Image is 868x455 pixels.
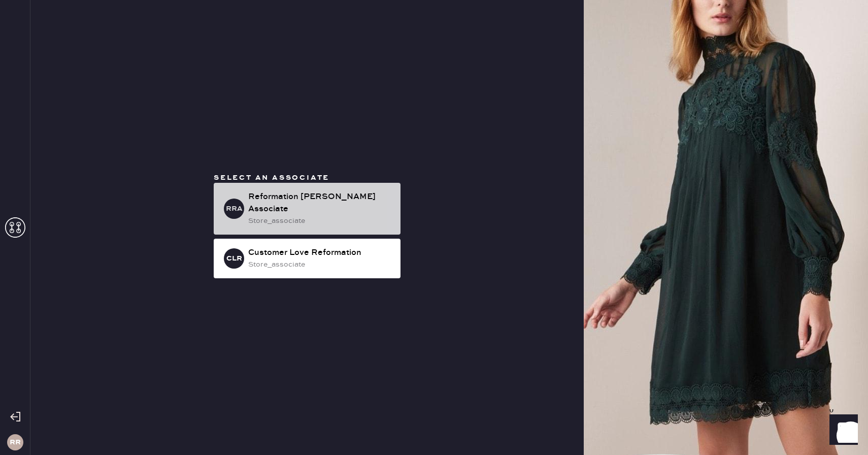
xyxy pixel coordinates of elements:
[248,215,392,226] div: store_associate
[248,259,392,270] div: store_associate
[248,191,392,215] div: Reformation [PERSON_NAME] Associate
[10,439,21,446] h3: RR
[214,173,329,182] span: Select an associate
[226,255,242,262] h3: CLR
[226,205,243,212] h3: RRA
[248,247,392,259] div: Customer Love Reformation
[820,409,863,453] iframe: Front Chat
